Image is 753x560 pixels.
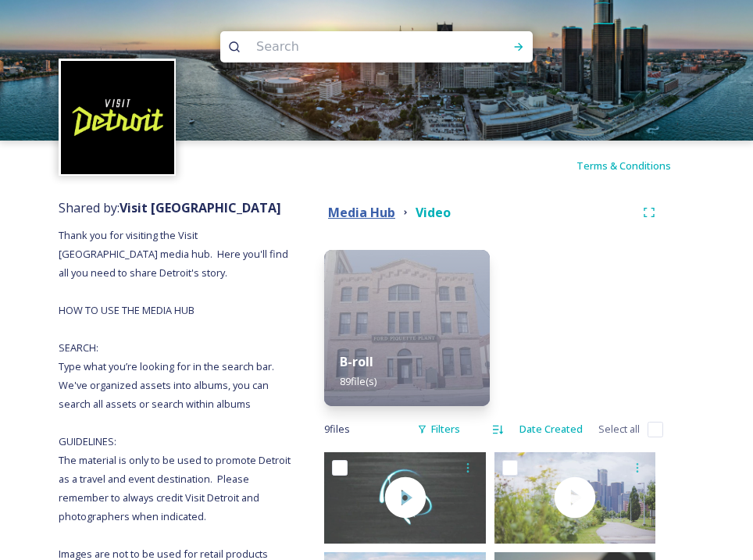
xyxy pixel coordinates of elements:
span: Select all [598,422,640,437]
input: Search [248,30,462,64]
strong: Video [416,204,451,221]
span: 89 file(s) [340,374,376,388]
strong: B-roll [340,353,373,370]
img: thumbnail [324,452,486,543]
img: VISIT%20DETROIT%20LOGO%20-%20BLACK%20BACKGROUND.png [61,61,174,174]
div: Filters [409,414,468,444]
img: 220930_Ford%2520Piquette%2520Ave%2520Plant%2520Museum%2520%252836%2529.jpg [324,250,490,406]
div: Date Created [512,414,591,444]
strong: Media Hub [328,204,395,221]
span: 9 file s [324,422,350,437]
img: thumbnail [494,452,656,543]
span: Terms & Conditions [576,159,671,173]
strong: Visit [GEOGRAPHIC_DATA] [120,199,281,216]
a: Terms & Conditions [576,156,694,175]
span: Shared by: [59,199,281,216]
